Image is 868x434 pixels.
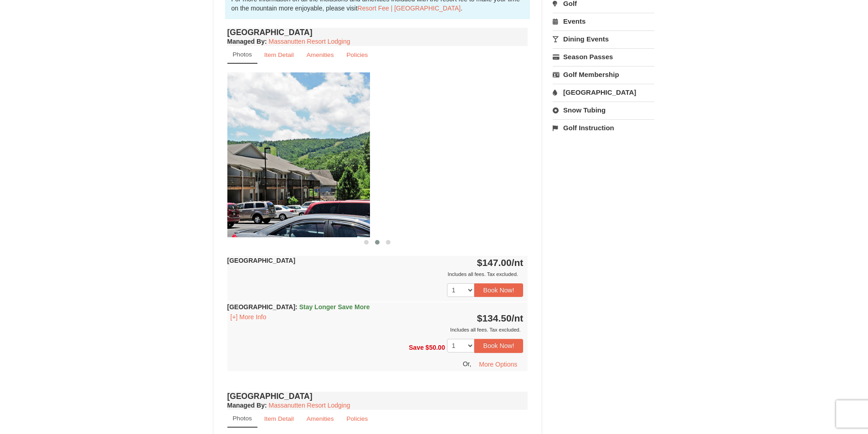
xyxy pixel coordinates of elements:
[473,357,523,371] button: More Options
[258,46,300,64] a: Item Detail
[227,28,528,37] h4: [GEOGRAPHIC_DATA]
[512,313,524,323] span: /nt
[227,402,267,409] strong: :
[346,51,368,58] small: Policies
[227,46,257,64] a: Photos
[553,66,654,83] a: Golf Membership
[227,325,524,334] div: Includes all fees. Tax excluded.
[227,303,370,311] strong: [GEOGRAPHIC_DATA]
[301,410,340,428] a: Amenities
[474,283,524,297] button: Book Now!
[227,402,265,409] span: Managed By
[227,392,528,401] h4: [GEOGRAPHIC_DATA]
[227,410,257,428] a: Photos
[269,38,350,45] a: Massanutten Resort Lodging
[307,51,334,58] small: Amenities
[227,38,267,45] strong: :
[553,102,654,118] a: Snow Tubing
[463,360,472,367] span: Or,
[340,46,374,64] a: Policies
[227,38,265,45] span: Managed By
[233,415,252,422] small: Photos
[269,402,350,409] a: Massanutten Resort Lodging
[477,257,524,268] strong: $147.00
[258,410,300,428] a: Item Detail
[227,270,524,279] div: Includes all fees. Tax excluded.
[512,257,524,268] span: /nt
[340,410,374,428] a: Policies
[553,48,654,65] a: Season Passes
[295,303,298,311] span: :
[358,5,461,12] a: Resort Fee | [GEOGRAPHIC_DATA]
[299,303,370,311] span: Stay Longer Save More
[301,46,340,64] a: Amenities
[553,13,654,30] a: Events
[474,339,524,352] button: Book Now!
[553,31,654,47] a: Dining Events
[264,415,294,422] small: Item Detail
[264,51,294,58] small: Item Detail
[233,51,252,58] small: Photos
[426,344,445,351] span: $50.00
[307,415,334,422] small: Amenities
[553,84,654,101] a: [GEOGRAPHIC_DATA]
[477,313,512,323] span: $134.50
[227,312,270,322] button: [+] More Info
[227,257,296,264] strong: [GEOGRAPHIC_DATA]
[409,344,424,351] span: Save
[346,415,368,422] small: Policies
[553,119,654,136] a: Golf Instruction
